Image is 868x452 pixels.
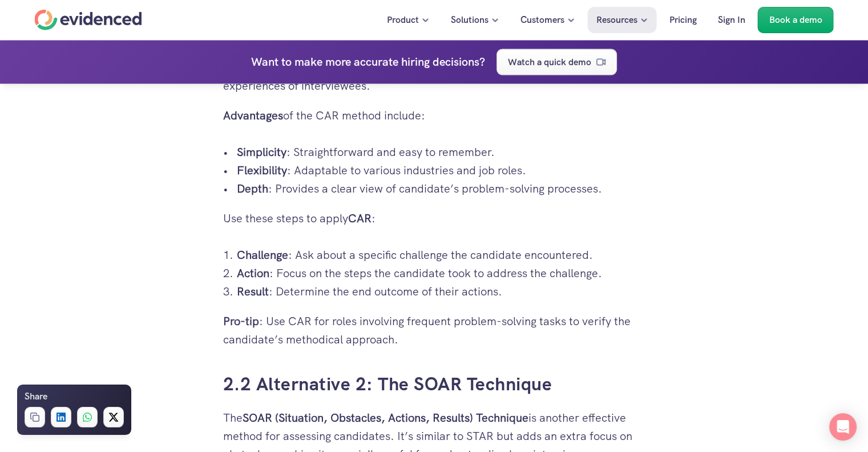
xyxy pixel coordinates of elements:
p: Pricing [669,13,697,27]
p: of the CAR method include: [223,106,645,124]
a: Watch a quick demo [496,49,617,75]
a: Pricing [661,7,705,33]
p: : Provides a clear view of candidate’s problem-solving processes. [237,179,645,197]
p: : Adaptable to various industries and job roles. [237,161,645,179]
strong: Result [237,283,269,298]
a: Book a demo [758,7,834,33]
h6: Share [25,389,47,404]
p: Product [387,13,419,27]
p: : Use CAR for roles involving frequent problem-solving tasks to verify the candidate’s methodical... [223,311,645,348]
p: Sign In [718,13,745,27]
p: Solutions [451,13,488,27]
strong: Flexibility [237,162,287,177]
strong: Action [237,265,269,280]
p: Resources [596,13,637,27]
a: Home [35,10,142,30]
strong: Challenge [237,247,288,262]
p: : Ask about a specific challenge the candidate encountered. [237,245,645,263]
p: Customers [520,13,564,27]
p: : Determine the end outcome of their actions. [237,282,645,300]
strong: Simplicity [237,144,286,159]
strong: Pro-tip [223,313,259,328]
a: 2.2 Alternative 2: The SOAR Technique [223,371,552,395]
a: Sign In [709,7,754,33]
strong: Depth [237,181,268,195]
h4: Want to make more accurate hiring decisions? [251,53,485,71]
p: : Focus on the steps the candidate took to address the challenge. [237,263,645,282]
strong: Advantages [223,107,283,122]
p: : Straightforward and easy to remember. [237,142,645,161]
strong: CAR [348,210,372,225]
div: Open Intercom Messenger [829,413,857,441]
p: Watch a quick demo [508,54,591,69]
p: Book a demo [769,13,822,27]
p: Use these steps to apply : [223,209,645,227]
strong: SOAR (Situation, Obstacles, Actions, Results) Technique [243,410,528,425]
